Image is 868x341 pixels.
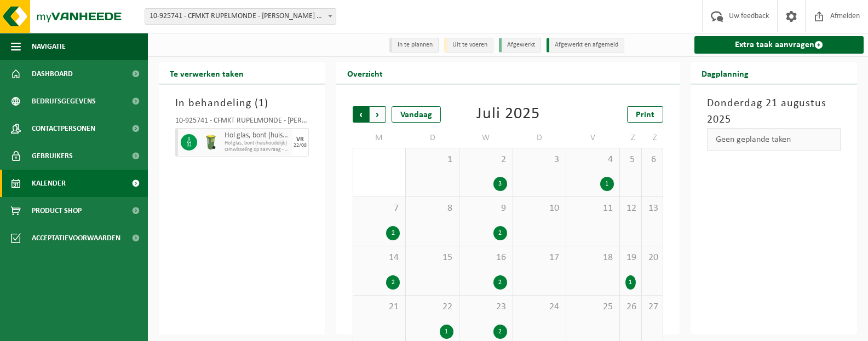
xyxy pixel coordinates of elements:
span: Hol glas, bont (huishoudelijk) [225,140,290,147]
span: 3 [519,154,561,166]
div: VR [296,136,304,143]
span: 1 [258,98,265,109]
span: 8 [411,203,453,215]
span: 10 [519,203,561,215]
h2: Overzicht [336,62,394,84]
div: 2 [493,275,507,290]
td: W [459,128,513,148]
span: 1 [411,154,453,166]
span: 20 [647,252,658,264]
span: Gebruikers [32,142,73,170]
div: Geen geplande taken [707,128,841,151]
span: 2 [465,154,507,166]
div: 2 [386,226,400,240]
span: 10-925741 - CFMKT RUPELMONDE - BASTIJNS VAN CEULEN GROEP BASTIJNS - KRUIBEKE [145,9,336,24]
a: Print [627,106,663,123]
span: 19 [625,252,636,264]
span: Bedrijfsgegevens [32,88,96,115]
span: 22 [411,301,453,313]
div: Juli 2025 [476,106,540,123]
div: 22/08 [294,143,307,148]
div: 2 [493,226,507,240]
span: 11 [572,203,614,215]
span: Product Shop [32,197,82,224]
span: Omwisseling op aanvraag - op geplande route (incl. verwerking) [225,147,290,153]
td: D [406,128,459,148]
span: 16 [465,252,507,264]
h2: Te verwerken taken [159,62,255,84]
span: 12 [625,203,636,215]
span: Contactpersonen [32,115,95,142]
span: 15 [411,252,453,264]
span: 17 [519,252,561,264]
td: M [353,128,406,148]
td: Z [620,128,642,148]
h3: Donderdag 21 augustus 2025 [707,95,841,128]
li: Afgewerkt [499,38,541,53]
div: Vandaag [392,106,441,123]
span: 23 [465,301,507,313]
span: Acceptatievoorwaarden [32,224,120,252]
a: Extra taak aanvragen [694,36,864,54]
span: 24 [519,301,561,313]
span: 21 [359,301,400,313]
span: 27 [647,301,658,313]
span: 26 [625,301,636,313]
span: 25 [572,301,614,313]
span: 18 [572,252,614,264]
span: Navigatie [32,33,66,60]
h3: In behandeling ( ) [175,95,309,112]
span: 5 [625,154,636,166]
div: 1 [600,177,614,191]
span: Print [636,111,654,119]
td: V [566,128,620,148]
li: Uit te voeren [444,38,493,53]
li: Afgewerkt en afgemeld [547,38,624,53]
div: 1 [440,325,453,339]
h2: Dagplanning [691,62,760,84]
div: 2 [386,275,400,290]
li: In te plannen [389,38,439,53]
span: Dashboard [32,60,73,88]
div: 10-925741 - CFMKT RUPELMONDE - [PERSON_NAME] GROEP BASTIJNS - KRUIBEKE [175,117,309,128]
span: 14 [359,252,400,264]
div: 1 [625,275,636,290]
img: WB-0140-HPE-GN-50 [203,134,219,151]
div: 3 [493,177,507,191]
span: 13 [647,203,658,215]
td: Z [642,128,664,148]
span: 7 [359,203,400,215]
span: 6 [647,154,658,166]
div: 2 [493,325,507,339]
span: 4 [572,154,614,166]
span: 9 [465,203,507,215]
span: Vorige [353,106,369,123]
span: Hol glas, bont (huishoudelijk) [225,131,290,140]
span: Kalender [32,170,66,197]
td: D [513,128,567,148]
span: Volgende [370,106,386,123]
span: 10-925741 - CFMKT RUPELMONDE - BASTIJNS VAN CEULEN GROEP BASTIJNS - KRUIBEKE [145,8,336,25]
